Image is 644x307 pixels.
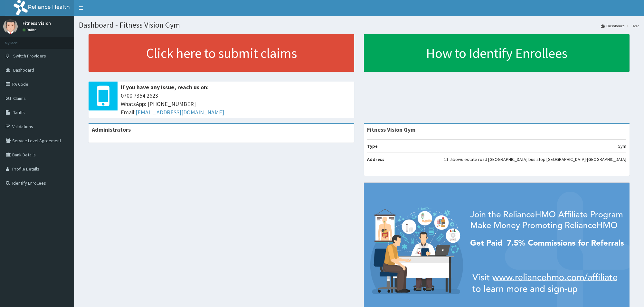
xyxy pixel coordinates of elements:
[444,156,626,162] p: 11 Jibowu estate road [GEOGRAPHIC_DATA] bus stop [GEOGRAPHIC_DATA]-[GEOGRAPHIC_DATA]
[121,92,351,116] span: 0700 7354 2623 WhatsApp: [PHONE_NUMBER] Email:
[364,34,630,72] a: How to Identify Enrollees
[618,143,626,149] p: Gym
[13,95,26,101] span: Claims
[121,83,209,91] b: If you have any issue, reach us on:
[13,53,46,59] span: Switch Providers
[13,67,34,73] span: Dashboard
[23,28,38,32] a: Online
[92,126,131,133] b: Administrators
[89,34,354,72] a: Click here to submit claims
[79,21,639,29] h1: Dashboard - Fitness Vision Gym
[23,21,51,25] p: Fitness Vision
[136,109,224,116] a: [EMAIL_ADDRESS][DOMAIN_NAME]
[13,110,25,115] span: Tariffs
[367,156,384,162] b: Address
[3,19,18,34] img: User Image
[601,23,625,29] a: Dashboard
[367,126,415,133] strong: Fitness Vision Gym
[367,143,378,149] b: Type
[625,23,639,29] li: Here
